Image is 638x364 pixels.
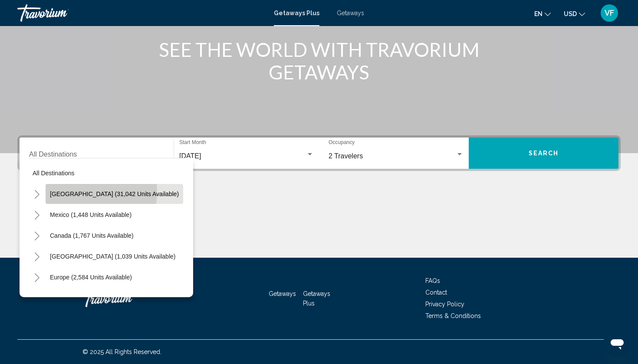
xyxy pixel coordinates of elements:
[28,289,46,307] button: Toggle Australia (218 units available)
[17,4,265,22] a: Travorium
[28,248,46,265] button: Toggle Caribbean & Atlantic Islands (1,039 units available)
[179,152,201,160] span: [DATE]
[425,289,447,296] a: Contact
[156,38,482,83] h1: SEE THE WORLD WITH TRAVORIUM GETAWAYS
[337,10,364,16] a: Getaways
[28,163,184,183] button: All destinations
[425,301,464,308] a: Privacy Policy
[50,274,132,281] span: Europe (2,584 units available)
[274,10,319,16] a: Getaways Plus
[33,170,75,177] span: All destinations
[46,246,180,266] button: [GEOGRAPHIC_DATA] (1,039 units available)
[50,253,175,260] span: [GEOGRAPHIC_DATA] (1,039 units available)
[329,152,363,160] span: 2 Travelers
[603,329,631,357] iframe: Button to launch messaging window
[269,290,296,297] a: Getaways
[28,206,46,223] button: Toggle Mexico (1,448 units available)
[529,150,559,157] span: Search
[50,211,132,218] span: Mexico (1,448 units available)
[46,184,183,204] button: [GEOGRAPHIC_DATA] (31,042 units available)
[469,138,618,169] button: Search
[46,205,136,225] button: Mexico (1,448 units available)
[28,269,46,286] button: Toggle Europe (2,584 units available)
[534,7,551,20] button: Change language
[605,9,614,17] span: VF
[50,232,134,239] span: Canada (1,767 units available)
[82,348,161,355] span: © 2025 All Rights Reserved.
[425,312,481,319] a: Terms & Conditions
[303,290,330,307] a: Getaways Plus
[46,267,136,287] button: Europe (2,584 units available)
[20,138,618,169] div: Search widget
[564,7,585,20] button: Change currency
[564,10,577,17] span: USD
[28,227,46,244] button: Toggle Canada (1,767 units available)
[598,4,621,22] button: User Menu
[50,190,179,197] span: [GEOGRAPHIC_DATA] (31,042 units available)
[46,288,175,308] button: [GEOGRAPHIC_DATA] (218 units available)
[425,277,440,284] a: FAQs
[82,285,169,312] a: Travorium
[46,226,138,246] button: Canada (1,767 units available)
[534,10,543,17] span: en
[28,185,46,203] button: Toggle United States (31,042 units available)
